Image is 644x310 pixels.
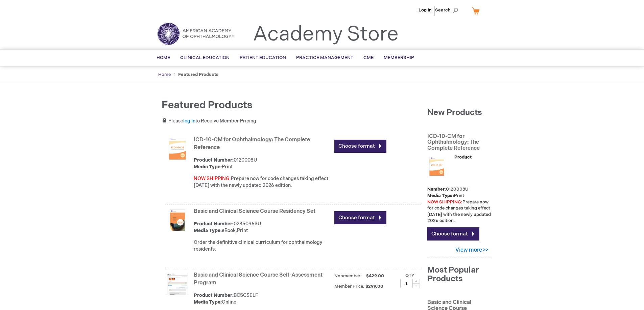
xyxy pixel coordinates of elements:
[162,118,421,124] p: Please to receive member pricing
[253,22,399,47] a: Academy Store
[427,131,491,154] a: ICD-10-CM for Ophthalmology: The Complete Reference
[194,208,315,215] a: Basic and Clinical Science Course Residency Set
[178,72,218,77] strong: Featured Products
[162,99,253,111] span: Featured Products
[183,118,195,124] a: log in
[419,7,432,13] a: Log In
[194,221,331,234] div: 02850963U eBook,Print
[405,273,414,278] label: Qty
[427,244,491,257] a: View more >>
[158,72,171,77] a: Home
[427,193,454,198] strong: Media Type:
[334,284,364,289] strong: Member Price:
[363,55,374,60] span: CME
[194,292,331,306] div: BCSCSELF Online
[427,199,491,224] p: Prepare now for code changes taking effect [DATE] with the newly updated 2026 edition.
[194,175,331,189] div: Prepare now for code changes taking effect [DATE] with the newly updated 2026 edition.
[427,199,462,205] font: NOW SHIPPING:
[435,3,461,17] span: Search
[365,284,384,289] span: $299.00
[194,221,234,227] strong: Product Number:
[427,266,491,284] h2: Most Popular Products
[194,164,222,170] strong: Media Type:
[427,108,491,117] h2: New Products
[365,273,385,279] span: $429.00
[194,137,310,151] a: ICD-10-CM for Ophthalmology: The Complete Reference
[427,154,491,199] div: 0120008U Print
[167,138,188,160] img: 0120008u_42.png
[194,272,323,286] a: Basic and Clinical Science Course Self-Assessment Program
[427,157,446,176] img: 0120008u_42.png
[194,176,231,181] font: NOW SHIPPING:
[334,140,386,153] a: Choose format
[167,273,188,295] img: bcscself_20.jpg
[194,157,234,163] strong: Product Number:
[384,55,414,60] span: Membership
[194,292,234,298] strong: Product Number:
[194,157,331,170] div: 0120008U Print
[167,209,188,231] img: 02850963u_47.png
[334,211,386,224] a: Choose format
[334,272,362,280] strong: Nonmember:
[296,55,353,60] span: Practice Management
[194,299,222,305] strong: Media Type:
[427,227,479,241] a: Choose format
[240,55,286,60] span: Patient Education
[180,55,230,60] span: Clinical Education
[194,228,222,233] strong: Media Type:
[194,239,331,253] div: Order the definitive clinical curriculum for ophthalmology residents.
[157,55,170,60] span: Home
[400,279,412,288] input: Qty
